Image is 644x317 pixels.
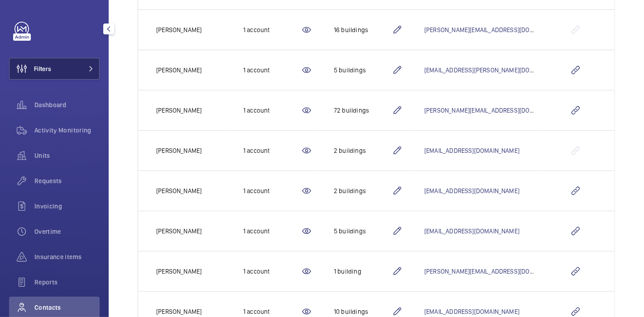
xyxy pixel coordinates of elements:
[424,107,565,114] a: [PERSON_NAME][EMAIL_ADDRESS][DOMAIN_NAME]
[334,106,392,115] div: 72 buildings
[334,66,392,75] div: 5 buildings
[156,227,202,236] p: [PERSON_NAME]
[156,66,202,75] p: [PERSON_NAME]
[243,25,301,34] div: 1 account
[424,147,519,154] a: [EMAIL_ADDRESS][DOMAIN_NAME]
[243,146,301,155] div: 1 account
[424,308,519,315] a: [EMAIL_ADDRESS][DOMAIN_NAME]
[34,252,100,261] span: Insurance items
[156,307,202,316] p: [PERSON_NAME]
[424,187,519,194] a: [EMAIL_ADDRESS][DOMAIN_NAME]
[34,278,100,287] span: Reports
[334,227,392,236] div: 5 buildings
[34,176,100,185] span: Requests
[243,106,301,115] div: 1 account
[243,186,301,195] div: 1 account
[334,267,392,276] div: 1 building
[424,66,565,74] a: [EMAIL_ADDRESS][PERSON_NAME][DOMAIN_NAME]
[156,25,202,34] p: [PERSON_NAME]
[243,267,301,276] div: 1 account
[334,25,392,34] div: 16 buildings
[424,268,565,275] a: [PERSON_NAME][EMAIL_ADDRESS][DOMAIN_NAME]
[34,303,100,312] span: Contacts
[156,267,202,276] p: [PERSON_NAME]
[424,227,519,235] a: [EMAIL_ADDRESS][DOMAIN_NAME]
[243,227,301,236] div: 1 account
[156,106,202,115] p: [PERSON_NAME]
[424,26,565,33] a: [PERSON_NAME][EMAIL_ADDRESS][DOMAIN_NAME]
[156,186,202,195] p: [PERSON_NAME]
[156,146,202,155] p: [PERSON_NAME]
[243,307,301,316] div: 1 account
[34,227,100,236] span: Overtime
[34,151,100,160] span: Units
[334,146,392,155] div: 2 buildings
[243,66,301,75] div: 1 account
[334,186,392,195] div: 2 buildings
[9,58,100,80] button: Filters
[34,202,100,211] span: Invoicing
[334,307,392,316] div: 10 buildings
[34,100,100,109] span: Dashboard
[34,126,100,135] span: Activity Monitoring
[34,64,51,73] span: Filters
